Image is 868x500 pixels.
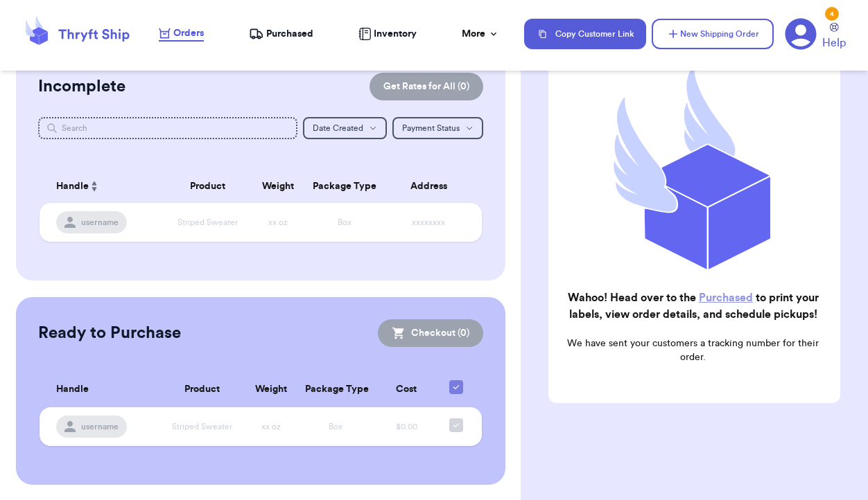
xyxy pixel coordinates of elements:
[374,372,439,407] th: Cost
[268,218,288,226] span: xx oz
[266,27,313,41] span: Purchased
[329,422,342,431] span: Box
[81,217,119,228] span: username
[378,319,483,347] button: Checkout (0)
[374,27,417,41] span: Inventory
[559,289,826,323] h2: Wahoo! Head over to the to print your labels, view order details, and schedule pickups!
[313,124,363,132] span: Date Created
[173,26,204,40] span: Orders
[384,170,481,203] th: Address
[699,292,753,303] a: Purchased
[38,75,125,98] h2: Incomplete
[297,372,374,407] th: Package Type
[172,422,232,431] span: Striped Sweater
[252,170,305,203] th: Weight
[261,422,281,431] span: xx oz
[56,179,89,194] span: Handle
[303,117,387,139] button: Date Created
[38,117,297,139] input: Search
[822,23,846,51] a: Help
[392,117,483,139] button: Payment Status
[652,19,774,49] button: New Shipping Order
[412,218,445,226] span: xxxxxxxx
[38,322,181,344] h2: Ready to Purchase
[825,7,839,21] div: 4
[89,178,100,195] button: Sort ascending
[304,170,384,203] th: Package Type
[163,170,252,203] th: Product
[56,382,89,397] span: Handle
[245,372,297,407] th: Weight
[402,124,460,132] span: Payment Status
[159,372,245,407] th: Product
[338,218,351,226] span: Box
[358,27,417,41] a: Inventory
[396,422,417,431] span: $0.00
[822,35,846,51] span: Help
[559,337,826,364] p: We have sent your customers a tracking number for their order.
[462,27,499,41] div: More
[785,18,817,50] a: 4
[524,19,646,49] button: Copy Customer Link
[177,218,238,226] span: Striped Sweater
[249,27,313,41] a: Purchased
[370,73,483,100] button: Get Rates for All (0)
[159,26,204,42] a: Orders
[81,421,119,432] span: username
